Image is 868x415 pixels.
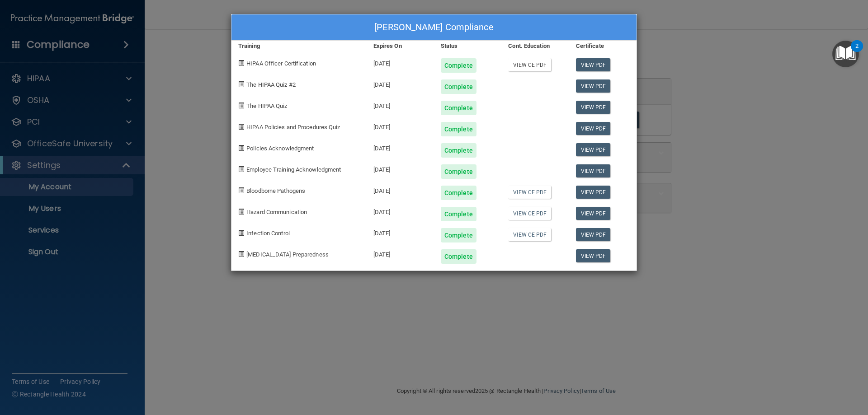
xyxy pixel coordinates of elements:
[576,101,611,114] a: View PDF
[367,200,434,221] div: [DATE]
[367,136,434,158] div: [DATE]
[576,228,611,241] a: View PDF
[441,164,476,179] div: Complete
[569,41,637,51] div: Certificate
[246,60,316,67] span: HIPAA Officer Certification
[246,230,290,237] span: Infection Control
[246,124,340,131] span: HIPAA Policies and Procedures Quiz
[367,94,434,115] div: [DATE]
[246,81,296,88] span: The HIPAA Quiz #2
[441,249,476,264] div: Complete
[855,46,859,58] div: 2
[367,179,434,200] div: [DATE]
[508,186,551,199] a: View CE PDF
[434,41,501,51] div: Status
[508,228,551,241] a: View CE PDF
[576,143,611,156] a: View PDF
[712,351,857,387] iframe: Drift Widget Chat Controller
[367,221,434,242] div: [DATE]
[441,207,476,221] div: Complete
[576,79,611,93] a: View PDF
[367,158,434,179] div: [DATE]
[441,228,476,242] div: Complete
[576,249,611,262] a: View PDF
[367,242,434,264] div: [DATE]
[508,207,551,220] a: View CE PDF
[508,58,551,71] a: View CE PDF
[231,14,637,41] div: [PERSON_NAME] Compliance
[441,122,476,136] div: Complete
[367,73,434,94] div: [DATE]
[576,122,611,135] a: View PDF
[441,58,476,73] div: Complete
[576,58,611,71] a: View PDF
[246,187,305,194] span: Bloodborne Pathogens
[246,145,314,152] span: Policies Acknowledgment
[576,186,611,199] a: View PDF
[441,79,476,94] div: Complete
[246,251,329,258] span: [MEDICAL_DATA] Preparedness
[367,51,434,73] div: [DATE]
[832,41,859,67] button: Open Resource Center, 2 new notifications
[367,115,434,136] div: [DATE]
[441,101,476,115] div: Complete
[246,209,307,215] span: Hazard Communication
[501,41,569,51] div: Cont. Education
[367,41,434,51] div: Expires On
[441,186,476,200] div: Complete
[246,166,341,173] span: Employee Training Acknowledgment
[576,164,611,177] a: View PDF
[246,103,287,109] span: The HIPAA Quiz
[441,143,476,158] div: Complete
[231,41,367,51] div: Training
[576,207,611,220] a: View PDF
